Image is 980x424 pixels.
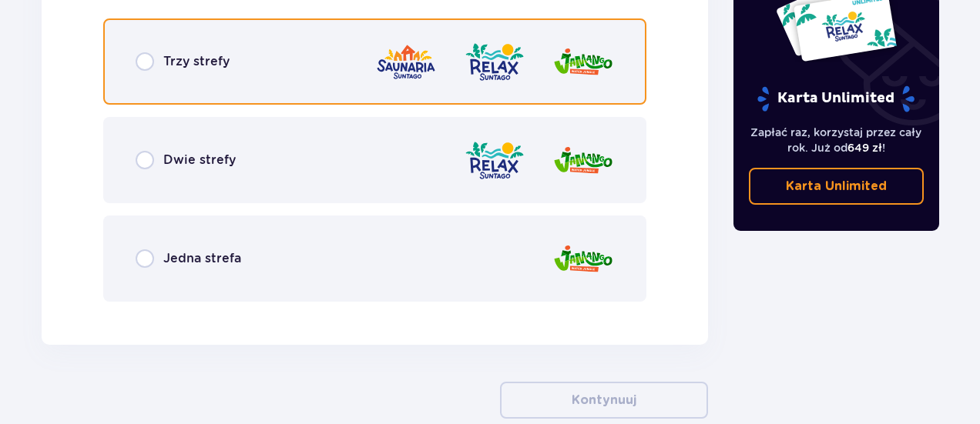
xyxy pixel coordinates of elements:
p: Jedna strefa [163,250,241,267]
button: Kontynuuj [500,382,708,419]
img: zone logo [552,139,614,182]
img: zone logo [552,237,614,281]
a: Karta Unlimited [749,168,925,205]
img: zone logo [464,139,525,182]
img: zone logo [552,40,614,84]
p: Zapłać raz, korzystaj przez cały rok. Już od ! [749,125,925,155]
p: Kontynuuj [572,392,636,409]
img: zone logo [464,40,525,84]
img: zone logo [375,40,437,84]
p: Karta Unlimited [756,85,916,112]
p: Karta Unlimited [786,178,887,195]
p: Trzy strefy [163,53,230,70]
p: Dwie strefy [163,152,236,169]
span: 649 zł [847,142,882,154]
